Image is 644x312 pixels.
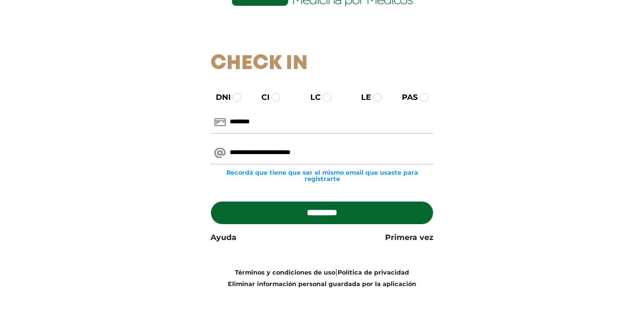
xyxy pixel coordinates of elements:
[228,280,416,288] a: Eliminar información personal guardada por la aplicación
[207,92,231,103] label: DNI
[235,269,335,276] a: Términos y condiciones de uso
[203,266,441,289] div: |
[211,232,236,243] a: Ayuda
[338,269,409,276] a: Política de privacidad
[253,92,269,103] label: CI
[393,92,418,103] label: PAS
[385,232,433,243] a: Primera vez
[302,92,321,103] label: LC
[211,52,433,76] h1: Check In
[352,92,371,103] label: LE
[211,169,433,182] small: Recordá que tiene que ser el mismo email que usaste para registrarte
